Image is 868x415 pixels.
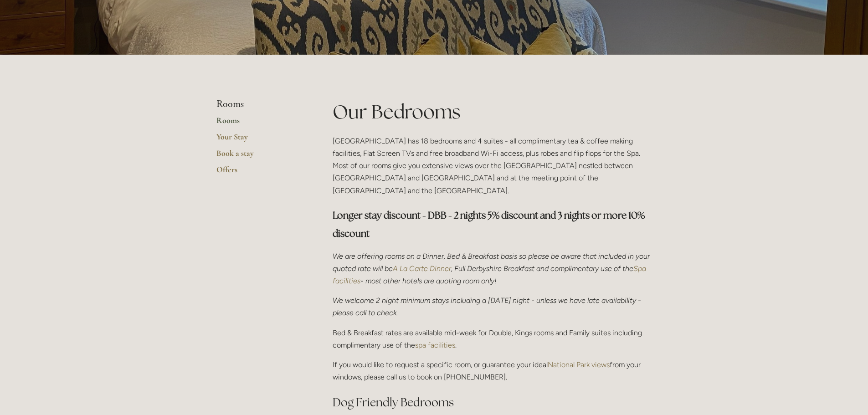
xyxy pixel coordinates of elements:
h1: Our Bedrooms [333,98,652,125]
em: We welcome 2 night minimum stays including a [DATE] night - unless we have late availability - pl... [333,296,643,317]
a: A La Carte Dinner [393,264,451,273]
em: , Full Derbyshire Breakfast and complimentary use of the [451,264,633,273]
a: Your Stay [216,132,303,148]
a: spa facilities [415,341,455,349]
h2: Dog Friendly Bedrooms [333,395,652,410]
em: We are offering rooms on a Dinner, Bed & Breakfast basis so please be aware that included in your... [333,252,652,273]
a: Offers [216,164,303,181]
p: [GEOGRAPHIC_DATA] has 18 bedrooms and 4 suites - all complimentary tea & coffee making facilities... [333,135,652,197]
a: Book a stay [216,148,303,164]
p: Bed & Breakfast rates are available mid-week for Double, Kings rooms and Family suites including ... [333,327,652,351]
strong: Longer stay discount - DBB - 2 nights 5% discount and 3 nights or more 10% discount [333,209,647,240]
em: - most other hotels are quoting room only! [360,277,497,285]
li: Rooms [216,98,303,110]
a: Rooms [216,115,303,132]
p: If you would like to request a specific room, or guarantee your ideal from your windows, please c... [333,359,652,383]
a: National Park views [548,360,610,369]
